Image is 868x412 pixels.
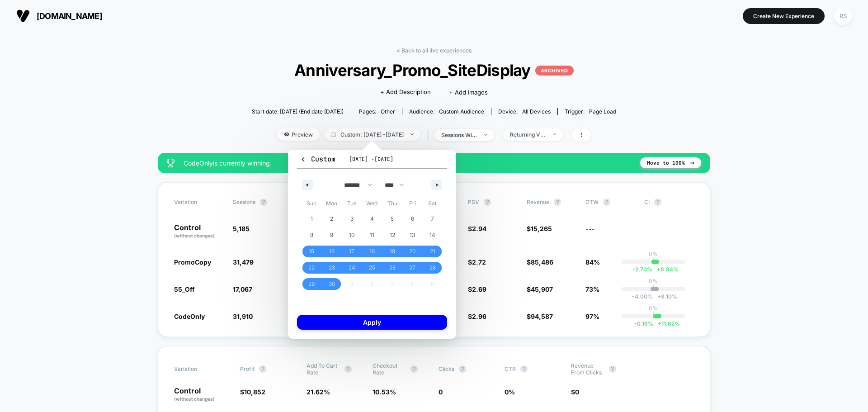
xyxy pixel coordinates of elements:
[402,260,423,276] button: 27
[16,9,30,23] img: Visually logo
[382,196,402,211] span: Thu
[277,128,320,141] span: Preview
[370,227,374,243] span: 11
[652,257,654,264] p: |
[527,199,549,205] span: Revenue
[585,258,600,266] span: 84%
[369,260,375,276] span: 25
[329,260,335,276] span: 23
[390,243,395,260] span: 19
[37,11,102,21] span: [DOMAIN_NAME]
[330,227,333,243] span: 9
[302,276,322,292] button: 29
[342,243,362,260] button: 17
[309,243,314,260] span: 15
[531,258,553,266] span: 85,486
[233,199,255,205] span: Sessions
[233,313,253,320] span: 31,910
[520,365,528,373] button: ?
[362,227,382,243] button: 11
[565,108,616,115] div: Trigger:
[409,108,484,115] div: Audience:
[644,199,694,206] span: CI
[531,313,553,320] span: 94,587
[329,276,335,292] span: 30
[585,313,599,320] span: 97%
[743,8,825,24] button: Create New Experience
[439,108,484,115] span: Custom Audience
[330,211,333,227] span: 2
[311,211,313,227] span: 1
[411,211,414,227] span: 6
[322,260,342,276] button: 23
[308,260,315,276] span: 22
[649,305,658,312] p: 0%
[297,315,447,330] button: Apply
[468,285,486,293] span: $
[472,285,486,293] span: 2.69
[233,285,252,293] span: 17,067
[174,233,215,238] span: (without changes)
[505,388,515,396] span: 0 %
[603,199,610,206] button: ?
[233,225,250,232] span: 5,185
[571,362,604,376] span: Revenue From Clicks
[468,258,486,266] span: $
[167,159,175,167] img: success_star
[422,260,443,276] button: 28
[373,388,396,396] span: 10.53 %
[259,365,266,373] button: ?
[382,243,402,260] button: 19
[302,227,322,243] button: 8
[439,388,443,396] span: 0
[174,258,211,266] span: PromoCopy
[527,285,553,293] span: $
[329,243,335,260] span: 16
[585,225,595,232] span: ---
[382,211,402,227] button: 5
[634,320,653,327] span: -0.16 %
[831,7,854,25] button: RS
[459,365,466,373] button: ?
[652,284,654,291] p: |
[609,365,616,373] button: ?
[344,365,352,373] button: ?
[362,260,382,276] button: 25
[632,266,652,273] span: -2.70 %
[402,211,423,227] button: 6
[505,365,516,372] span: CTR
[425,128,434,142] span: |
[449,89,488,96] span: + Add Images
[484,134,487,136] img: end
[342,260,362,276] button: 24
[373,362,406,376] span: Checkout Rate
[658,320,661,327] span: +
[322,211,342,227] button: 2
[531,285,553,293] span: 45,907
[331,132,336,137] img: calendar
[422,227,443,243] button: 14
[575,388,579,396] span: 0
[174,199,224,206] span: Variation
[307,362,340,376] span: Add To Cart Rate
[260,199,267,206] button: ?
[350,211,354,227] span: 3
[653,293,677,300] span: 8.10 %
[468,199,479,205] span: PSV
[233,258,254,266] span: 31,479
[302,260,322,276] button: 22
[362,211,382,227] button: 4
[527,313,553,320] span: $
[510,131,546,138] div: Returning Visitors
[322,196,342,211] span: Mon
[649,251,658,257] p: 0%
[174,224,224,239] p: Control
[422,211,443,227] button: 7
[382,260,402,276] button: 26
[184,159,631,167] span: CodeOnly is currently winning.
[441,132,477,138] div: sessions with impression
[297,154,447,169] button: Custom[DATE] -[DATE]
[491,108,557,115] span: Device:
[410,227,415,243] span: 13
[402,243,423,260] button: 20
